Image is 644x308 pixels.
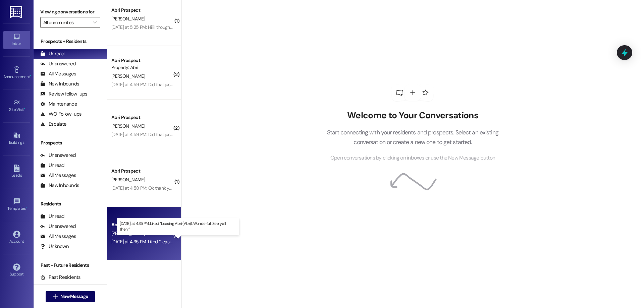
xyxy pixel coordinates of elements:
[111,221,173,228] div: Abri Prospect
[111,230,145,236] span: [PERSON_NAME]
[40,101,77,108] div: Maintenance
[34,200,107,207] div: Residents
[40,90,87,98] div: Review follow-ups
[40,121,66,128] div: Escalate
[330,154,495,162] span: Open conversations by clicking on inboxes or use the New Message button
[93,20,97,25] i: 
[3,97,30,115] a: Site Visit •
[111,131,249,137] div: [DATE] at 4:59 PM: Did that just replace my fall lease with a dual lease?
[24,106,25,111] span: •
[111,177,145,183] span: [PERSON_NAME]
[111,123,145,129] span: [PERSON_NAME]
[111,81,249,87] div: [DATE] at 4:59 PM: Did that just replace my fall lease with a dual lease?
[111,114,173,121] div: Abri Prospect
[111,239,248,245] div: [DATE] at 4:35 PM: Liked “Leasing Abri (Abri): Wonderful! See y'all then!”
[40,274,81,281] div: Past Residents
[3,196,30,214] a: Templates •
[111,57,173,64] div: Abri Prospect
[317,110,508,121] h2: Welcome to Your Conversations
[34,38,107,45] div: Prospects + Residents
[3,130,30,148] a: Buildings
[43,17,90,28] input: All communities
[111,64,173,71] div: Property: Abri
[317,128,508,147] p: Start connecting with your residents and prospects. Select an existing conversation or create a n...
[3,261,30,280] a: Support
[40,243,69,250] div: Unknown
[40,50,64,57] div: Unread
[40,111,82,118] div: WO Follow-ups
[111,185,196,191] div: [DATE] at 4:58 PM: Ok thank you i'll do that :)
[111,168,173,175] div: Abri Prospect
[40,213,64,220] div: Unread
[111,24,280,30] div: [DATE] at 5:25 PM: Hiii I thought it was winter/spring. Would you be able to correct that?
[40,7,100,17] label: Viewing conversations for
[111,7,173,14] div: Abri Prospect
[40,60,76,67] div: Unanswered
[40,162,64,169] div: Unread
[26,205,27,210] span: •
[53,294,58,299] i: 
[46,291,95,302] button: New Message
[10,6,23,18] img: ResiDesk Logo
[40,152,76,159] div: Unanswered
[40,182,79,189] div: New Inbounds
[40,70,76,77] div: All Messages
[40,233,76,240] div: All Messages
[111,16,145,22] span: [PERSON_NAME]
[34,139,107,146] div: Prospects
[3,163,30,181] a: Leads
[34,262,107,269] div: Past + Future Residents
[40,223,76,230] div: Unanswered
[40,80,79,87] div: New Inbounds
[111,73,145,79] span: [PERSON_NAME]
[30,73,31,78] span: •
[40,172,76,179] div: All Messages
[120,221,236,232] p: [DATE] at 4:35 PM: Liked “Leasing Abri (Abri): Wonderful! See y'all then!”
[60,293,88,300] span: New Message
[3,31,30,49] a: Inbox
[3,229,30,247] a: Account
